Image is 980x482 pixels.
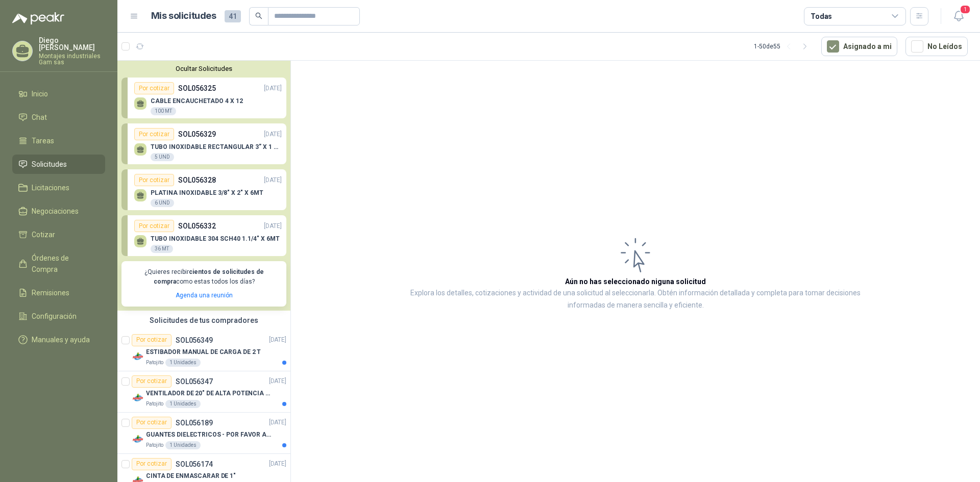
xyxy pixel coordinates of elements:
[39,53,105,65] p: Montajes industriales Gam sas
[134,82,174,94] div: Por cotizar
[269,376,286,386] p: [DATE]
[565,276,706,287] h3: Aún no has seleccionado niguna solicitud
[146,359,163,367] p: Patojito
[117,413,290,454] a: Por cotizarSOL056189[DATE] Company LogoGUANTES DIELECTRICOS - POR FAVOR ADJUNTAR SU FICHA TECNICA...
[146,389,273,398] p: VENTILADOR DE 20" DE ALTA POTENCIA PARA ANCLAR A LA PARED
[151,235,280,242] p: TUBO INOXIDABLE 304 SCH40 1.1/4" X 6MT
[821,37,897,56] button: Asignado a mi
[32,206,79,217] span: Negociaciones
[12,283,105,302] a: Remisiones
[12,108,105,127] a: Chat
[32,159,67,170] span: Solicitudes
[39,37,105,51] p: Diego [PERSON_NAME]
[121,123,286,164] a: Por cotizarSOL056329[DATE] TUBO INOXIDABLE RECTANGULAR 3” X 1 ½” X 1/8 X 6 MTS5 UND
[12,178,105,197] a: Licitaciones
[32,112,47,123] span: Chat
[12,201,105,221] a: Negociaciones
[32,88,48,99] span: Inicio
[905,37,968,56] button: No Leídos
[117,61,290,311] div: Ocultar SolicitudesPor cotizarSOL056325[DATE] CABLE ENCAUCHETADO 4 X 12100 MTPor cotizarSOL056329...
[117,330,290,371] a: Por cotizarSOL056349[DATE] Company LogoESTIBADOR MANUAL DE CARGA DE 2 TPatojito1 Unidades
[151,9,216,23] h1: Mis solicitudes
[12,330,105,349] a: Manuales y ayuda
[12,225,105,244] a: Cotizar
[12,307,105,326] a: Configuración
[754,38,813,55] div: 1 - 50 de 55
[178,174,216,186] p: SOL056328
[225,10,241,22] span: 41
[146,430,273,440] p: GUANTES DIELECTRICOS - POR FAVOR ADJUNTAR SU FICHA TECNICA
[132,433,144,445] img: Company Logo
[32,334,90,345] span: Manuales y ayuda
[12,84,105,104] a: Inicio
[165,400,201,408] div: 1 Unidades
[146,471,236,481] p: CINTA DE ENMASCARAR DE 1"
[269,459,286,469] p: [DATE]
[165,359,201,367] div: 1 Unidades
[132,350,144,363] img: Company Logo
[134,128,174,140] div: Por cotizar
[176,461,213,468] p: SOL056174
[154,268,264,285] b: cientos de solicitudes de compra
[128,267,280,287] p: ¿Quieres recibir como estas todos los días?
[176,337,213,344] p: SOL056349
[32,311,77,322] span: Configuración
[264,175,282,185] p: [DATE]
[178,220,216,232] p: SOL056332
[32,182,69,193] span: Licitaciones
[146,441,163,449] p: Patojito
[176,378,213,385] p: SOL056347
[949,7,968,26] button: 1
[12,12,64,24] img: Logo peakr
[178,83,216,94] p: SOL056325
[132,458,171,470] div: Por cotizar
[132,392,144,404] img: Company Logo
[134,220,174,232] div: Por cotizar
[165,441,201,449] div: 1 Unidades
[121,78,286,118] a: Por cotizarSOL056325[DATE] CABLE ENCAUCHETADO 4 X 12100 MT
[146,347,261,357] p: ESTIBADOR MANUAL DE CARGA DE 2 T
[132,375,171,388] div: Por cotizar
[132,334,171,346] div: Por cotizar
[32,252,95,275] span: Órdenes de Compra
[264,84,282,93] p: [DATE]
[32,287,69,298] span: Remisiones
[176,419,213,426] p: SOL056189
[134,174,174,186] div: Por cotizar
[151,245,173,253] div: 36 MT
[12,131,105,150] a: Tareas
[264,130,282,139] p: [DATE]
[269,335,286,345] p: [DATE]
[121,65,286,72] button: Ocultar Solicitudes
[146,400,163,408] p: Patojito
[32,229,55,240] span: Cotizar
[117,371,290,413] a: Por cotizarSOL056347[DATE] Company LogoVENTILADOR DE 20" DE ALTA POTENCIA PARA ANCLAR A LA PAREDP...
[121,215,286,256] a: Por cotizarSOL056332[DATE] TUBO INOXIDABLE 304 SCH40 1.1/4" X 6MT36 MT
[151,189,263,196] p: PLATINA INOXIDABLE 3/8" X 2" X 6MT
[176,292,233,299] a: Agenda una reunión
[393,287,878,312] p: Explora los detalles, cotizaciones y actividad de una solicitud al seleccionarla. Obtén informaci...
[117,311,290,330] div: Solicitudes de tus compradores
[12,248,105,279] a: Órdenes de Compra
[121,169,286,210] a: Por cotizarSOL056328[DATE] PLATINA INOXIDABLE 3/8" X 2" X 6MT6 UND
[811,11,832,22] div: Todas
[269,418,286,427] p: [DATE]
[960,5,971,14] span: 1
[12,155,105,174] a: Solicitudes
[132,417,171,429] div: Por cotizar
[151,143,282,150] p: TUBO INOXIDABLE RECTANGULAR 3” X 1 ½” X 1/8 X 6 MTS
[255,12,262,19] span: search
[178,129,216,140] p: SOL056329
[151,107,176,115] div: 100 MT
[264,221,282,231] p: [DATE]
[32,135,54,146] span: Tareas
[151,97,243,105] p: CABLE ENCAUCHETADO 4 X 12
[151,199,174,207] div: 6 UND
[151,153,174,161] div: 5 UND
